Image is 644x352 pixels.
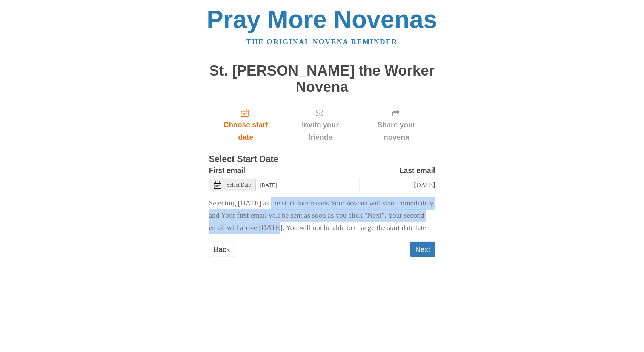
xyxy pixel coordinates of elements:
[209,154,435,164] h3: Select Start Date
[246,38,398,46] a: The original novena reminder
[283,102,358,147] div: Click "Next" to confirm your start date first.
[209,102,283,147] a: Choose start date
[209,164,246,177] label: First email
[290,119,350,144] span: Invite your friends
[358,102,435,147] div: Click "Next" to confirm your start date first.
[207,5,437,33] a: Pray More Novenas
[227,182,251,188] span: Select Date
[256,179,360,191] input: Use the arrow keys to pick a date
[414,181,435,188] span: [DATE]
[209,197,435,235] p: Selecting [DATE] as the start date means Your novena will start immediately and Your first email ...
[366,119,428,144] span: Share your novena
[400,164,435,177] label: Last email
[410,242,435,257] button: Next
[217,119,275,144] span: Choose start date
[209,63,435,95] h1: St. [PERSON_NAME] the Worker Novena
[209,242,235,257] a: Back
